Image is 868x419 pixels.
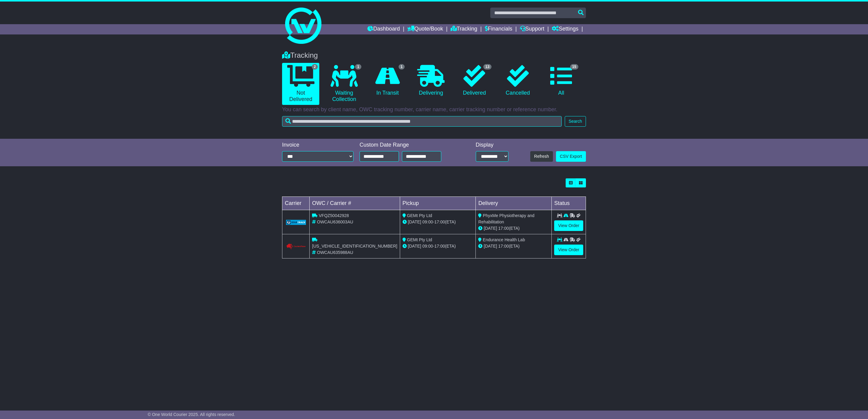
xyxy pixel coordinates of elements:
[499,63,536,99] a: Cancelled
[498,226,509,231] span: 17:00
[310,197,400,210] td: OWC / Carrier #
[408,244,421,248] span: [DATE]
[483,64,492,70] span: 13
[476,197,552,210] td: Delivery
[478,213,534,224] span: PhyxMe Physiotherapy and Rehabilitation
[570,64,578,70] span: 15
[434,244,445,248] span: 17:00
[554,220,583,231] a: View Order
[407,24,443,34] a: Quote/Book
[399,64,405,70] span: 1
[403,243,473,249] div: - (ETA)
[552,24,578,34] a: Settings
[319,213,349,218] span: VFQZ50042928
[403,219,473,225] div: - (ETA)
[451,24,477,34] a: Tracking
[543,63,580,99] a: 15 All
[484,226,497,231] span: [DATE]
[498,244,509,248] span: 17:00
[325,63,363,105] a: 1 Waiting Collection
[282,106,586,113] p: You can search by client name, OWC tracking number, carrier name, carrier tracking number or refe...
[408,219,421,224] span: [DATE]
[530,151,553,162] button: Refresh
[367,24,400,34] a: Dashboard
[565,116,586,127] button: Search
[369,63,406,99] a: 1 In Transit
[279,51,589,60] div: Tracking
[400,197,476,210] td: Pickup
[407,213,432,218] span: GEMt Pty Ltd
[552,197,586,210] td: Status
[434,219,445,224] span: 17:00
[355,64,361,70] span: 1
[554,245,583,255] a: View Order
[407,237,432,242] span: GEMt Pty Ltd
[412,63,449,99] a: Delivering
[422,219,433,224] span: 09:00
[317,250,353,255] span: OWCAU635988AU
[422,244,433,248] span: 09:00
[286,220,306,225] img: GetCarrierServiceLogo
[456,63,493,99] a: 13 Delivered
[317,219,353,224] span: OWCAU636003AU
[148,412,235,417] span: © One World Courier 2025. All rights reserved.
[484,244,497,248] span: [DATE]
[312,64,318,70] span: 2
[485,24,512,34] a: Financials
[282,63,319,105] a: 2 Not Delivered
[478,243,549,249] div: (ETA)
[556,151,586,162] a: CSV Export
[476,142,508,148] div: Display
[282,197,310,210] td: Carrier
[520,24,544,34] a: Support
[483,237,525,242] span: Endurance Health Lab
[286,243,306,250] img: Couriers_Please.png
[312,244,397,248] span: [US_VEHICLE_IDENTIFICATION_NUMBER]
[282,142,353,148] div: Invoice
[478,225,549,232] div: (ETA)
[360,142,457,148] div: Custom Date Range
